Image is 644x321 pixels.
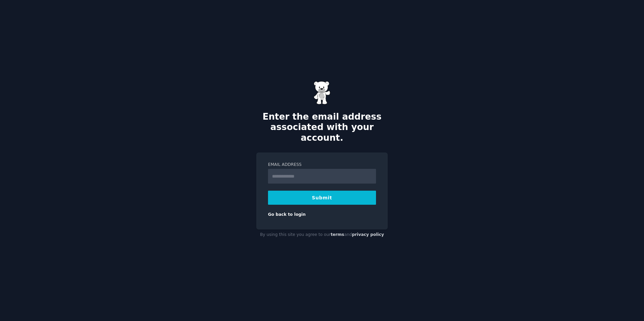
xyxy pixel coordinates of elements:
[314,81,330,105] img: Gummy Bear
[256,230,388,240] div: By using this site you agree to our and
[268,191,376,205] button: Submit
[268,162,376,168] label: Email Address
[331,232,344,237] a: terms
[256,112,388,143] h2: Enter the email address associated with your account.
[268,212,306,217] a: Go back to login
[352,232,384,237] a: privacy policy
